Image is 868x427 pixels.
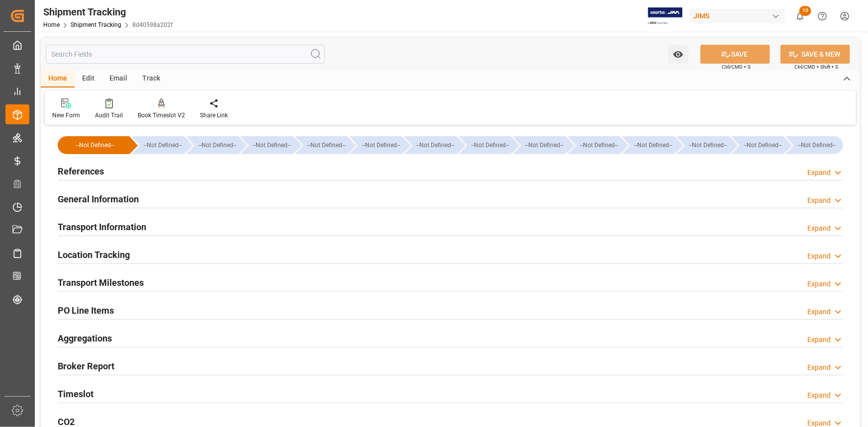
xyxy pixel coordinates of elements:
[648,7,682,25] img: Exertis%20JAM%20-%20Email%20Logo.jpg_1722504956.jpg
[196,136,239,154] div: --Not Defined--
[742,136,784,154] div: --Not Defined--
[251,136,293,154] div: --Not Defined--
[58,332,112,345] h2: Aggregations
[807,335,831,345] div: Expand
[780,45,850,64] button: SAVE & NEW
[241,136,293,154] div: --Not Defined--
[807,279,831,289] div: Expand
[135,71,168,87] div: Track
[807,168,831,178] div: Expand
[568,136,620,154] div: --Not Defined--
[523,136,566,154] div: --Not Defined--
[58,387,94,401] h2: Timeslot
[350,136,402,154] div: --Not Defined--
[75,71,102,87] div: Edit
[404,136,457,154] div: --Not Defined--
[41,71,75,87] div: Home
[807,362,831,373] div: Expand
[95,111,123,120] div: Audit Trail
[200,111,228,120] div: Share Link
[58,192,139,206] h2: General Information
[622,136,675,154] div: --Not Defined--
[632,136,675,154] div: --Not Defined--
[43,21,60,28] a: Home
[811,5,834,27] button: Help Center
[46,45,325,64] input: Search Fields
[58,276,144,289] h2: Transport Milestones
[295,136,348,154] div: --Not Defined--
[138,111,185,120] div: Book Timeslot V2
[43,4,173,19] div: Shipment Tracking
[700,45,770,64] button: SAVE
[459,136,511,154] div: --Not Defined--
[68,136,122,154] div: --Not Defined--
[807,251,831,261] div: Expand
[102,71,135,87] div: Email
[142,136,184,154] div: --Not Defined--
[689,9,785,23] div: JIMS
[58,220,146,234] h2: Transport Information
[71,21,121,28] a: Shipment Tracking
[796,136,838,154] div: --Not Defined--
[807,307,831,317] div: Expand
[187,136,239,154] div: --Not Defined--
[58,359,114,373] h2: Broker Report
[732,136,784,154] div: --Not Defined--
[794,63,838,71] span: Ctrl/CMD + Shift + S
[58,304,114,317] h2: PO Line Items
[689,6,789,25] button: JIMS
[677,136,729,154] div: --Not Defined--
[58,136,129,154] div: --Not Defined--
[722,63,751,71] span: Ctrl/CMD + S
[513,136,566,154] div: --Not Defined--
[58,248,130,261] h2: Location Tracking
[687,136,729,154] div: --Not Defined--
[305,136,348,154] div: --Not Defined--
[360,136,402,154] div: --Not Defined--
[132,136,184,154] div: --Not Defined--
[807,195,831,206] div: Expand
[668,45,688,64] button: open menu
[52,111,80,120] div: New Form
[578,136,620,154] div: --Not Defined--
[807,223,831,234] div: Expand
[789,5,811,27] button: show 10 new notifications
[807,390,831,401] div: Expand
[469,136,511,154] div: --Not Defined--
[799,6,811,16] span: 10
[414,136,457,154] div: --Not Defined--
[786,136,843,154] div: --Not Defined--
[58,165,104,178] h2: References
